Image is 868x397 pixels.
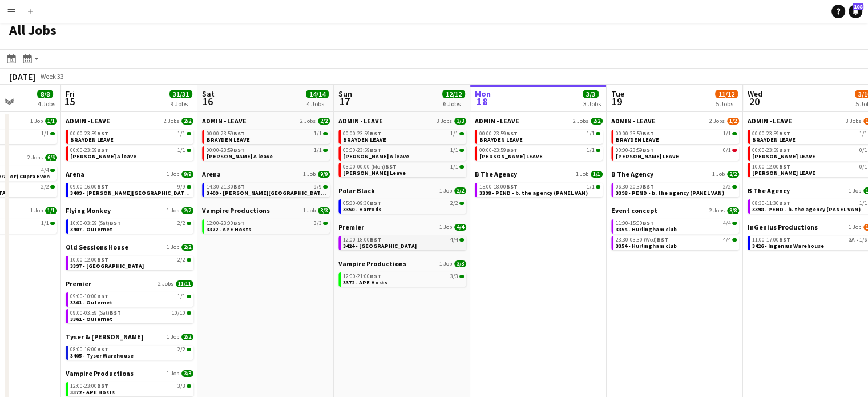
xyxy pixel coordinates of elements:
a: 00:00-23:59BST1/1[PERSON_NAME] A leave [207,146,328,159]
span: BST [779,146,790,154]
span: 3/3 [314,220,322,226]
span: Event concept [611,206,657,215]
a: 00:00-23:59BST1/1[PERSON_NAME] A leave [70,146,191,159]
span: Shane Leave [343,169,406,177]
div: Polar Black1 Job2/205:30-09:30BST2/23350 - Harrods [338,186,466,223]
span: 3/3 [181,370,193,377]
span: 12:00-23:00 [207,220,245,226]
span: 3 Jobs [846,118,861,125]
span: ADMIN - LEAVE [202,117,247,125]
span: 1 Job [30,118,43,125]
span: 1/1 [859,131,867,137]
div: Arena1 Job9/914:30-21:30BST9/93409 - [PERSON_NAME][GEOGRAPHIC_DATA] ([GEOGRAPHIC_DATA] Car)) [202,170,330,206]
span: Sun [338,89,352,99]
span: 1 Job [167,244,179,251]
span: 1 Job [167,171,179,178]
span: 1 Job [167,207,179,214]
span: 4/4 [723,237,731,243]
span: 4/4 [41,167,49,173]
span: 2 Jobs [709,207,725,214]
div: Premier2 Jobs11/1109:00-10:00BST1/13361 - Outernet09:00-03:59 (Sat)BST10/103361 - Outernet [66,279,193,332]
a: 12:00-18:00BST4/43424 - [GEOGRAPHIC_DATA] [343,236,464,249]
span: 4/4 [723,220,731,226]
span: 1/1 [450,147,458,153]
span: 14:30-21:30 [207,184,245,190]
span: Sat [202,89,215,99]
span: 2 Jobs [27,154,43,161]
span: 00:00-23:59 [616,131,654,137]
span: 9/9 [177,184,185,190]
span: Chris Lane LEAVE [616,153,679,160]
span: Premier [338,223,364,231]
span: 00:00-23:59 [479,147,518,153]
a: ADMIN - LEAVE2 Jobs2/2 [475,117,603,125]
div: [DATE] [9,71,35,82]
span: 09:00-16:00 [70,184,108,190]
span: 2 Jobs [164,118,179,125]
a: Premier2 Jobs11/11 [66,279,193,288]
span: 1 Job [30,207,43,214]
span: BST [97,256,108,263]
span: 2 Jobs [709,118,725,125]
a: Event concept2 Jobs8/8 [611,206,739,215]
span: 2/2 [177,257,185,263]
span: BST [370,236,381,243]
a: Polar Black1 Job2/2 [338,186,466,195]
span: 3409 - Dorney lake (Breezy Car)) [207,189,402,197]
a: 12:00-23:00BST3/33372 - APE Hosts [70,382,191,395]
span: 3361 - Outernet [70,315,112,323]
span: BRAYDEN LEAVE [70,136,114,143]
span: 31/31 [169,90,192,98]
a: 09:00-16:00BST9/93409 - [PERSON_NAME][GEOGRAPHIC_DATA] ([GEOGRAPHIC_DATA] Car)) [70,183,191,196]
a: 00:00-23:59BST1/1BRAYDEN LEAVE [616,130,737,143]
span: 00:00-23:59 [70,147,108,153]
span: 23:30-03:30 (Wed) [616,237,668,243]
span: 9/9 [314,184,322,190]
span: 2/2 [723,184,731,190]
span: Vampire Productions [338,259,406,268]
span: Polar Black [338,186,375,195]
span: Week 33 [38,72,66,81]
span: 3/3 [583,90,599,98]
div: Event concept2 Jobs8/811:00-15:00BST4/43354 - Hurlingham club23:30-03:30 (Wed)BST4/43354 - Hurlin... [611,206,739,252]
span: 4/4 [450,237,458,243]
span: 1 Job [167,370,179,377]
span: BRAYDEN LEAVE [343,136,386,143]
span: 0/1 [723,147,731,153]
span: 2/2 [181,334,193,340]
span: 3398 - PEND - b. the agency (PANEL VAN) [616,189,724,197]
span: 1/1 [591,171,603,178]
span: 1 Job [439,224,452,231]
div: ADMIN - LEAVE2 Jobs2/200:00-23:59BST1/1BRAYDEN LEAVE00:00-23:59BST1/1[PERSON_NAME] LEAVE [475,117,603,170]
span: 1/1 [587,147,595,153]
span: Chris Lane LEAVE [479,153,543,160]
span: ADMIN - LEAVE [338,117,383,125]
span: B The Agency [475,170,517,178]
span: 00:00-23:59 [207,131,245,137]
div: Vampire Productions1 Job3/312:00-23:00BST3/33372 - APE Hosts [202,206,330,236]
span: 3424 - Bridgelink Community centre [343,242,417,250]
span: BST [657,236,668,243]
span: 6/6 [45,154,57,161]
span: 3/3 [454,118,466,125]
span: Arena [66,170,84,178]
span: 3398 - PEND - b. the agency (PANEL VAN) [752,206,861,213]
span: 108 [853,3,863,10]
a: 108 [849,5,862,18]
span: 3407 - Outernet [70,226,112,233]
span: 00:00-23:59 [616,147,654,153]
span: Tyser & Allan [66,332,144,341]
a: 11:00-15:00BST4/43354 - Hurlingham club [616,219,737,232]
a: B The Agency1 Job2/2 [611,170,739,178]
div: Vampire Productions1 Job3/312:00-21:00BST3/33372 - APE Hosts [338,259,466,289]
span: 18 [473,95,491,108]
span: 1/1 [314,147,322,153]
span: BST [779,236,790,243]
span: 2 Jobs [158,280,173,287]
span: Mon [475,89,491,99]
div: ADMIN - LEAVE2 Jobs1/200:00-23:59BST1/1BRAYDEN LEAVE00:00-23:59BST0/1[PERSON_NAME] LEAVE [611,117,739,170]
span: 11:00-17:00 [752,237,790,243]
div: Tyser & [PERSON_NAME]1 Job2/208:00-16:00BST2/23405 - Tyser Warehouse [66,332,193,369]
span: 2/2 [591,118,603,125]
span: 15:00-18:00 [479,184,518,190]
